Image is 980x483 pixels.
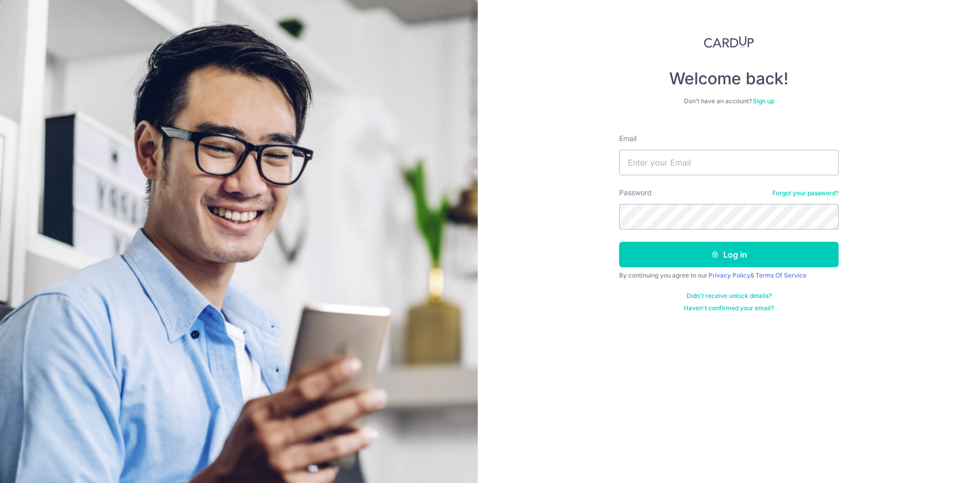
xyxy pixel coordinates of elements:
[772,189,839,197] a: Forgot your password?
[708,271,750,279] a: Privacy Policy
[619,188,652,198] label: Password
[619,133,636,144] label: Email
[619,242,839,267] button: Log in
[619,68,839,89] h4: Welcome back!
[704,36,754,48] img: CardUp Logo
[684,304,774,312] a: Haven't confirmed your email?
[755,271,806,279] a: Terms Of Service
[619,150,839,175] input: Enter your Email
[619,97,839,105] div: Don’t have an account?
[619,271,839,280] div: By continuing you agree to our &
[753,97,774,105] a: Sign up
[687,292,772,300] a: Didn't receive unlock details?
